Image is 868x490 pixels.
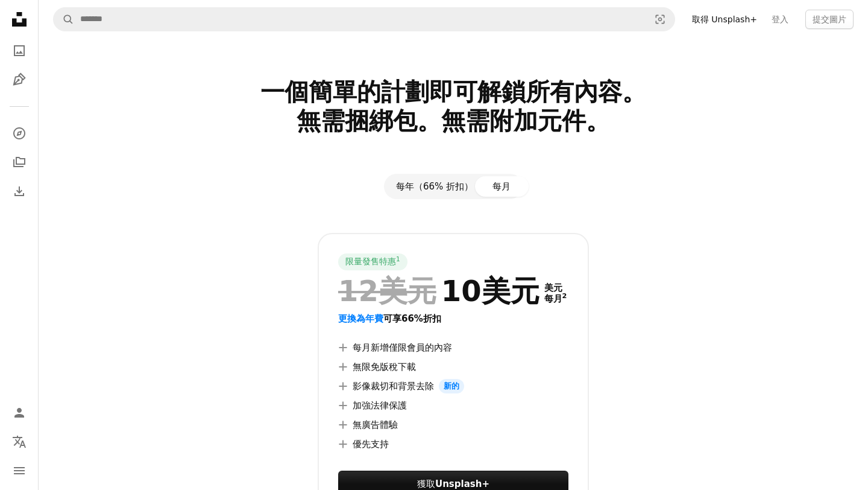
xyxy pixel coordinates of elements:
[401,313,423,324] font: 66%
[646,8,675,31] button: 視覺搜尋
[297,107,610,135] font: 無需捆綁包。無需附加元件。
[435,479,489,489] font: Unsplash+
[54,8,74,31] button: 搜尋 Unsplash
[544,293,562,304] font: 每月
[7,430,31,454] button: 語言
[353,361,416,372] font: 無限免版稅下載
[692,14,757,24] font: 取得 Unsplash+
[544,282,562,293] font: 美元
[805,10,854,29] button: 提交圖片
[394,256,403,268] a: 1
[260,78,646,106] font: 一個簡單的計劃即可解鎖所有內容。
[353,381,434,392] font: 影像裁切和背景去除
[396,181,473,192] font: 每年（66% 折扣）
[7,459,31,483] button: 選單
[417,479,435,489] font: 獲取
[7,121,31,145] a: 探索
[53,7,675,31] form: 在全站範圍內尋找視覺效果
[7,150,31,174] a: 收藏
[338,311,441,326] button: 更換為年費可享66%折扣
[7,7,31,34] a: 首頁 — Unsplash
[562,292,567,300] font: 2
[441,274,539,308] font: 10美元
[338,274,436,308] font: 12美元
[764,10,796,29] a: 登入
[353,439,389,450] font: 優先支持
[353,342,452,353] font: 每月新增僅限會員的內容
[772,14,788,24] font: 登入
[492,181,511,192] font: 每月
[345,256,396,266] font: 限量發售特惠
[7,39,31,63] a: 照片
[444,381,459,390] font: 新的
[7,401,31,425] a: 登入 / 註冊
[685,10,764,29] a: 取得 Unsplash+
[423,313,441,324] font: 折扣
[813,14,846,24] font: 提交圖片
[560,293,570,304] a: 2
[338,313,383,324] font: 更換為年費
[396,255,400,262] font: 1
[353,400,407,411] font: 加強法律保護
[383,313,401,324] font: 可享
[7,179,31,203] a: 下載歷史記錄
[7,68,31,92] a: 插圖
[353,419,398,430] font: 無廣告體驗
